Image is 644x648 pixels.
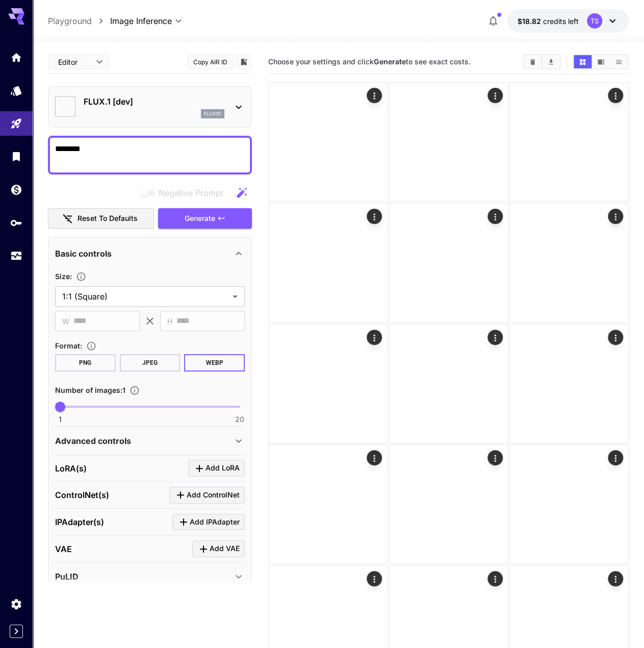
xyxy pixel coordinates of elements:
p: Advanced controls [55,435,131,447]
div: Actions [487,450,502,465]
div: Actions [367,450,382,465]
button: Adjust the dimensions of the generated image by specifying its width and height in pixels, or sel... [72,271,90,282]
div: Basic controls [55,241,245,266]
div: Settings [10,597,22,610]
div: Actions [367,571,382,586]
span: credits left [543,17,579,26]
span: 1:1 (Square) [62,290,228,303]
div: API Keys [10,216,22,229]
span: Choose your settings and click to see exact costs. [268,57,471,66]
div: Actions [608,571,623,586]
span: Size : [55,272,72,281]
button: Click to add VAE [192,540,245,557]
span: Image Inference [110,15,172,27]
a: Playground [48,15,92,27]
span: Editor [58,57,90,67]
div: Usage [10,250,22,262]
div: FLUX.1 [dev]flux1d [55,91,245,122]
span: Add IPAdapter [190,516,240,529]
p: FLUX.1 [dev] [84,95,224,108]
p: flux1d [204,110,221,117]
span: Generate [185,212,215,225]
button: Show media in video view [592,55,610,68]
span: Negative Prompt [159,187,223,199]
button: WEBP [184,354,245,371]
span: 20 [235,414,244,425]
p: VAE [55,543,72,555]
button: PNG [55,354,116,371]
button: Generate [158,208,252,229]
div: Actions [487,571,502,586]
button: Add to library [239,56,248,68]
button: Expand sidebar [10,625,23,638]
div: Models [10,84,22,97]
div: Actions [487,209,502,224]
div: Show media in grid viewShow media in video viewShow media in list view [573,54,629,69]
button: Show media in list view [610,55,628,68]
button: Reset to defaults [48,208,154,229]
span: Format : [55,341,82,350]
button: Download All [542,55,560,68]
button: Choose the file format for the output image. [82,341,100,351]
div: Actions [487,88,502,103]
div: TS [587,13,602,29]
div: Library [10,150,22,163]
span: 1 [59,414,62,425]
div: PuLID [55,564,245,589]
span: Number of images : 1 [55,386,125,394]
span: Add VAE [210,542,240,555]
div: Actions [367,209,382,224]
button: Show media in grid view [574,55,591,68]
button: Copy AIR ID [187,55,233,69]
span: W [62,315,69,327]
div: Clear AllDownload All [523,54,561,69]
p: LoRA(s) [55,462,87,475]
button: Clear All [524,55,542,68]
p: ControlNet(s) [55,489,109,501]
span: Add ControlNet [187,489,240,502]
span: H [167,315,172,327]
div: $18.8161 [518,16,579,27]
div: Actions [608,450,623,465]
div: Actions [367,88,382,103]
div: Actions [608,88,623,103]
div: Actions [608,209,623,224]
div: Wallet [10,183,22,196]
div: Home [10,51,22,64]
button: JPEG [120,354,181,371]
button: Click to add IPAdapter [172,514,245,531]
nav: breadcrumb [48,15,110,27]
p: IPAdapter(s) [55,516,104,528]
div: Actions [608,330,623,345]
span: Add LoRA [205,462,240,475]
div: Actions [487,330,502,345]
span: $18.82 [518,17,543,26]
div: Playground [10,117,22,130]
b: Generate [374,57,406,66]
p: PuLID [55,570,79,583]
button: Specify how many images to generate in a single request. Each image generation will be charged se... [125,385,144,395]
div: Advanced controls [55,429,245,453]
span: Negative prompts are not compatible with the selected model. [138,186,231,199]
button: Click to add ControlNet [169,487,245,504]
button: $18.8161TS [507,9,629,33]
p: Basic controls [55,247,112,260]
div: Actions [367,330,382,345]
button: Click to add LoRA [188,460,245,477]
